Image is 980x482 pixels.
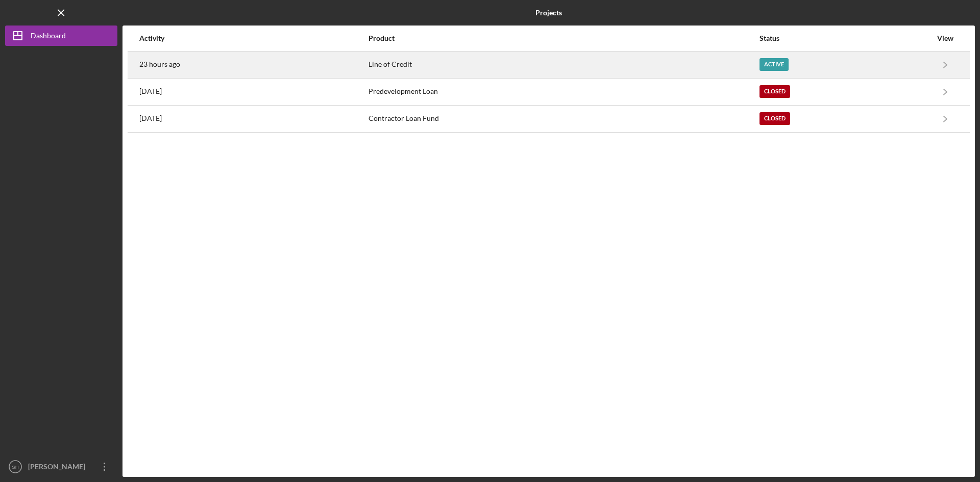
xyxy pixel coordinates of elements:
div: Active [759,58,789,71]
b: Projects [535,9,562,17]
div: View [933,34,958,42]
time: 2023-09-01 16:56 [139,87,162,95]
div: Status [759,34,932,42]
div: Dashboard [31,26,66,48]
div: Closed [759,85,790,98]
time: 2023-08-16 22:04 [139,114,162,122]
text: SH [12,464,18,470]
button: Dashboard [5,26,117,46]
button: SH[PERSON_NAME] [5,456,117,477]
div: [PERSON_NAME] [26,456,92,479]
div: Line of Credit [369,52,758,78]
div: Contractor Loan Fund [369,106,758,132]
time: 2025-08-21 22:46 [139,60,180,68]
div: Closed [759,112,790,125]
div: Predevelopment Loan [369,79,758,105]
div: Activity [139,34,367,42]
div: Product [369,34,758,42]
